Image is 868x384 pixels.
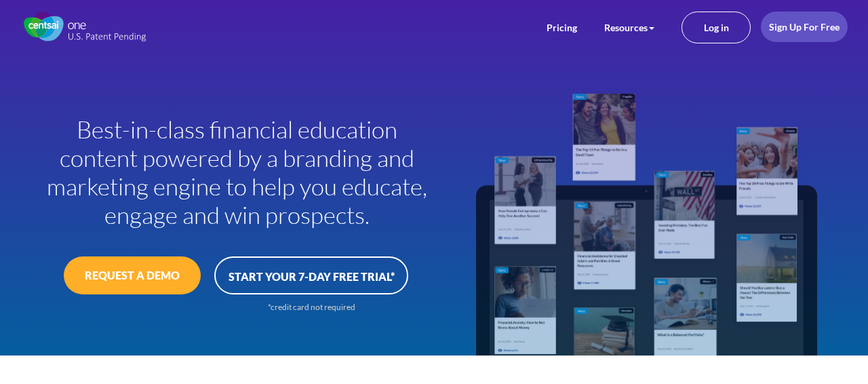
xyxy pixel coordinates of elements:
[64,256,201,294] a: REQUEST A DEMO
[604,22,654,33] a: Resources
[761,12,848,42] a: Sign Up For Free
[682,12,751,43] a: Log in
[547,22,577,33] a: Pricing
[24,12,146,41] img: CentSai
[214,301,408,313] div: *credit card not required
[39,115,434,229] h1: Best-in-class financial education content powered by a branding and marketing engine to help you ...
[475,94,817,356] img: Dashboard
[214,256,408,294] a: START YOUR 7-DAY FREE TRIAL*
